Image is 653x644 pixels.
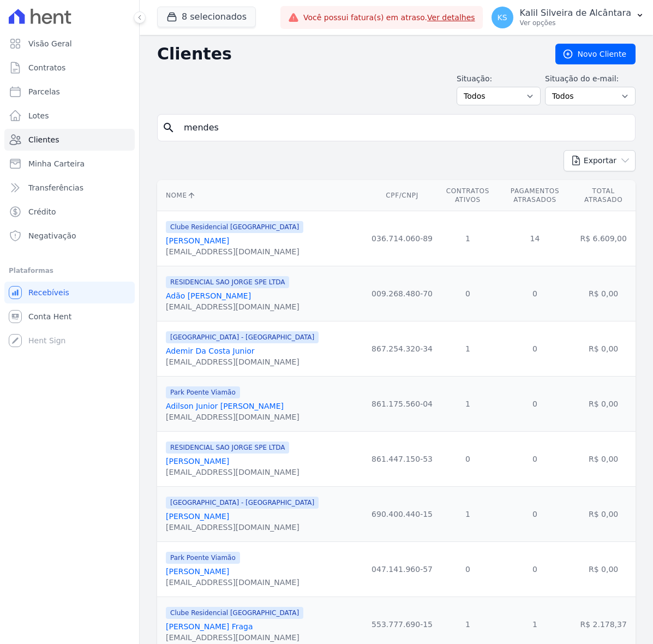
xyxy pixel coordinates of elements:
td: 861.447.150-53 [367,432,437,487]
span: Clube Residencial [GEOGRAPHIC_DATA] [166,221,303,233]
td: 0 [499,321,572,377]
td: 009.268.480-70 [367,266,437,321]
span: [GEOGRAPHIC_DATA] - [GEOGRAPHIC_DATA] [166,331,319,343]
a: Lotes [4,105,135,127]
td: 0 [437,432,499,487]
h2: Clientes [157,44,538,64]
button: 8 selecionados [157,7,256,27]
a: [PERSON_NAME] [166,512,229,521]
div: [EMAIL_ADDRESS][DOMAIN_NAME] [166,467,299,478]
div: [EMAIL_ADDRESS][DOMAIN_NAME] [166,577,299,588]
span: Recebíveis [28,287,69,298]
td: R$ 0,00 [571,487,636,542]
label: Situação: [457,73,541,85]
td: R$ 0,00 [571,542,636,597]
a: Minha Carteira [4,153,135,175]
a: Clientes [4,129,135,151]
span: Park Poente Viamão [166,552,240,564]
a: Novo Cliente [555,44,636,64]
span: [GEOGRAPHIC_DATA] - [GEOGRAPHIC_DATA] [166,497,319,509]
td: R$ 0,00 [571,266,636,321]
td: 0 [499,542,572,597]
span: Parcelas [28,86,60,97]
p: Kalil Silveira de Alcântara [520,8,631,19]
span: KS [498,14,507,21]
p: Ver opções [520,19,631,27]
td: 1 [437,377,499,432]
a: Adão [PERSON_NAME] [166,291,251,300]
th: Nome [157,180,367,211]
a: [PERSON_NAME] [166,567,229,576]
span: Você possui fatura(s) em atraso. [303,12,475,23]
label: Situação do e-mail: [545,73,636,85]
span: Transferências [28,182,83,193]
a: [PERSON_NAME] [166,457,229,466]
div: [EMAIL_ADDRESS][DOMAIN_NAME] [166,522,319,533]
td: 047.141.960-57 [367,542,437,597]
td: 690.400.440-15 [367,487,437,542]
span: RESIDENCIAL SAO JORGE SPE LTDA [166,276,289,288]
a: Ver detalhes [427,13,475,22]
th: Total Atrasado [571,180,636,211]
div: [EMAIL_ADDRESS][DOMAIN_NAME] [166,246,303,257]
a: Transferências [4,177,135,199]
button: Exportar [564,150,636,171]
a: Crédito [4,201,135,223]
td: 0 [499,266,572,321]
td: 0 [437,266,499,321]
td: 0 [499,377,572,432]
span: Visão Geral [28,38,72,49]
td: R$ 0,00 [571,377,636,432]
span: RESIDENCIAL SAO JORGE SPE LTDA [166,442,289,454]
span: Lotes [28,110,49,121]
td: 0 [499,432,572,487]
a: Contratos [4,57,135,79]
td: R$ 6.609,00 [571,211,636,266]
td: 1 [437,211,499,266]
div: [EMAIL_ADDRESS][DOMAIN_NAME] [166,301,299,312]
span: Minha Carteira [28,158,85,169]
span: Park Poente Viamão [166,386,240,398]
input: Buscar por nome, CPF ou e-mail [177,117,631,139]
i: search [162,121,175,134]
span: Contratos [28,62,65,73]
a: [PERSON_NAME] [166,236,229,245]
td: R$ 0,00 [571,321,636,377]
td: 0 [437,542,499,597]
th: Pagamentos Atrasados [499,180,572,211]
td: 867.254.320-34 [367,321,437,377]
a: Parcelas [4,81,135,103]
th: CPF/CNPJ [367,180,437,211]
td: 036.714.060-89 [367,211,437,266]
td: 1 [437,321,499,377]
span: Clube Residencial [GEOGRAPHIC_DATA] [166,607,303,619]
div: [EMAIL_ADDRESS][DOMAIN_NAME] [166,632,303,643]
a: [PERSON_NAME] Fraga [166,622,253,631]
td: 861.175.560-04 [367,377,437,432]
th: Contratos Ativos [437,180,499,211]
td: 1 [437,487,499,542]
span: Negativação [28,230,76,241]
div: [EMAIL_ADDRESS][DOMAIN_NAME] [166,412,299,422]
td: R$ 0,00 [571,432,636,487]
td: 14 [499,211,572,266]
a: Conta Hent [4,306,135,327]
a: Ademir Da Costa Junior [166,347,255,355]
a: Recebíveis [4,282,135,303]
a: Negativação [4,225,135,247]
td: 0 [499,487,572,542]
div: Plataformas [9,264,130,277]
span: Conta Hent [28,311,71,322]
a: Adilson Junior [PERSON_NAME] [166,402,284,410]
button: KS Kalil Silveira de Alcântara Ver opções [483,2,653,33]
span: Crédito [28,206,56,217]
span: Clientes [28,134,59,145]
a: Visão Geral [4,33,135,55]
div: [EMAIL_ADDRESS][DOMAIN_NAME] [166,356,319,367]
